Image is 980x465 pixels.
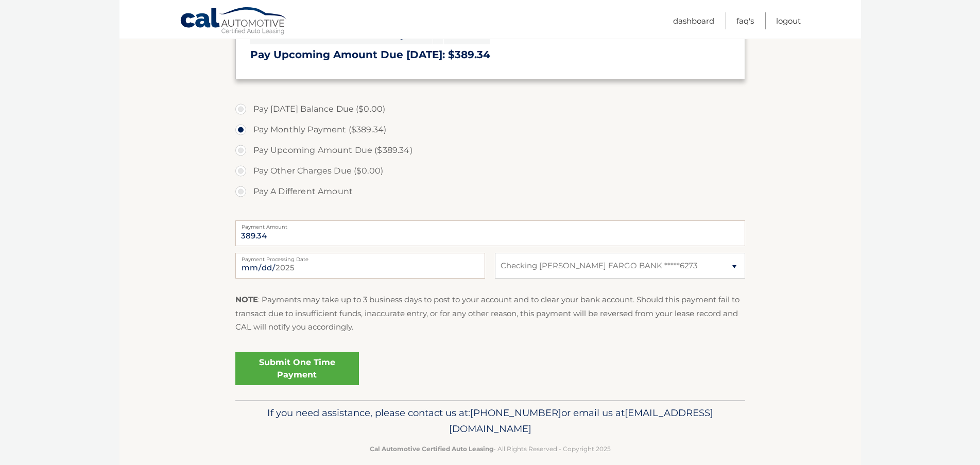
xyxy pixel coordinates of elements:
a: Logout [776,12,801,29]
a: FAQ's [736,12,754,29]
p: If you need assistance, please contact us at: or email us at [242,405,738,438]
label: Pay Other Charges Due ($0.00) [235,161,745,181]
a: Dashboard [673,12,714,29]
h3: Pay Upcoming Amount Due [DATE]: $389.34 [250,48,730,61]
input: Payment Amount [235,220,745,246]
label: Pay [DATE] Balance Due ($0.00) [235,99,745,119]
label: Pay A Different Amount [235,181,745,202]
label: Payment Amount [235,220,745,229]
input: Payment Date [235,253,485,279]
span: [PHONE_NUMBER] [470,407,561,419]
label: Pay Upcoming Amount Due ($389.34) [235,140,745,161]
p: : Payments may take up to 3 business days to post to your account and to clear your bank account.... [235,293,745,334]
label: Pay Monthly Payment ($389.34) [235,119,745,140]
label: Payment Processing Date [235,253,485,261]
strong: Cal Automotive Certified Auto Leasing [370,445,493,453]
a: Submit One Time Payment [235,352,359,385]
a: Cal Automotive [180,7,288,37]
strong: NOTE [235,295,258,304]
p: - All Rights Reserved - Copyright 2025 [242,443,738,454]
